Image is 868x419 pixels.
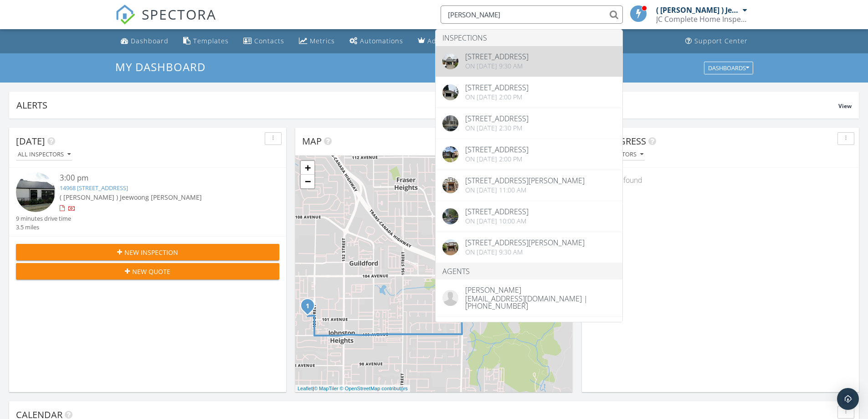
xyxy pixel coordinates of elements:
[465,239,585,246] div: [STREET_ADDRESS][PERSON_NAME]
[308,305,313,311] div: 14968 101a Ave 409, Surrey, BC V3R 0E8
[442,290,458,306] img: default-user-f0147aede5fd5fa78ca7ade42f37bd4542148d508eef1c3d3ea960f66861d68b.jpg
[306,303,309,310] i: 1
[465,115,529,122] div: [STREET_ADDRESS]
[837,388,859,410] div: Open Intercom Messenger
[115,12,216,31] a: SPECTORA
[142,5,216,24] span: SPECTORA
[193,36,229,45] div: Templates
[295,385,410,393] div: |
[436,139,622,170] a: [STREET_ADDRESS] On [DATE] 2:00 pm
[16,149,72,161] button: All Inspectors
[436,46,622,77] a: [STREET_ADDRESS] On [DATE] 9:30 am
[16,99,838,111] div: Alerts
[656,5,740,15] div: ( [PERSON_NAME] ) Jeewoong [PERSON_NAME]
[436,279,622,316] a: [PERSON_NAME] [EMAIL_ADDRESS][DOMAIN_NAME] | [PHONE_NUMBER]
[16,214,71,223] div: 9 minutes drive time
[442,115,458,131] img: streetview
[254,36,284,45] div: Contacts
[360,36,403,45] div: Automations
[442,177,458,193] img: 9275805%2Fcover_photos%2FdG9Nkv6FOLYjU3eYZhXe%2Foriginal.jpg
[442,239,458,255] img: 8709678%2Fcover_photos%2FGboNEND5ug44HWnGn0q0%2Foriginal.jpg
[465,248,585,256] div: On [DATE] 9:30 am
[465,177,585,184] div: [STREET_ADDRESS][PERSON_NAME]
[465,186,585,194] div: On [DATE] 11:00 am
[441,5,623,24] input: Search everything...
[340,386,408,391] a: © OpenStreetMap contributors
[16,135,45,147] span: [DATE]
[442,84,458,100] img: 9547034%2Fcover_photos%2F2ExXvxsSIbgYpjpPKwM8%2Foriginal.jpg
[465,217,529,225] div: On [DATE] 10:00 am
[314,386,339,391] a: © MapTiler
[117,33,172,50] a: Dashboard
[16,263,279,279] button: New Quote
[436,77,622,108] a: [STREET_ADDRESS] On [DATE] 2:00 pm
[704,62,753,74] button: Dashboards
[436,201,622,232] a: [STREET_ADDRESS] On [DATE] 10:00 am
[302,135,322,147] span: Map
[298,386,313,391] a: Leaflet
[465,294,616,310] div: [EMAIL_ADDRESS][DOMAIN_NAME] | [PHONE_NUMBER]
[436,108,622,139] a: [STREET_ADDRESS] On [DATE] 2:30 pm
[442,53,458,69] img: 8930220%2Fcover_photos%2Fu6l4XN18BCLh4vIzrqR4%2Foriginal.jpg
[16,244,279,260] button: New Inspection
[442,208,458,224] img: streetview
[18,151,71,158] div: All Inspectors
[16,223,71,232] div: 3.5 miles
[682,33,751,50] a: Support Center
[240,33,288,50] a: Contacts
[301,175,314,188] a: Zoom out
[436,170,622,201] a: [STREET_ADDRESS][PERSON_NAME] On [DATE] 11:00 am
[180,33,232,50] a: Templates
[295,33,339,50] a: Metrics
[124,248,178,257] span: New Inspection
[465,62,529,70] div: On [DATE] 9:30 am
[16,172,55,212] img: streetview
[60,184,128,192] a: 14968 [STREET_ADDRESS]
[310,36,335,45] div: Metrics
[436,232,622,263] a: [STREET_ADDRESS][PERSON_NAME] On [DATE] 9:30 am
[656,15,747,24] div: JC Complete Home Inspections
[132,267,170,276] span: New Quote
[694,36,748,45] div: Support Center
[60,193,202,202] span: ( [PERSON_NAME] ) Jeewoong [PERSON_NAME]
[301,161,314,175] a: Zoom in
[465,155,529,163] div: On [DATE] 2:00 pm
[442,146,458,162] img: 9275852%2Fcover_photos%2FycYL5sCAIobdGrDshlTy%2Foriginal.jpg
[436,263,622,279] li: Agents
[838,102,852,110] span: View
[708,65,749,71] div: Dashboards
[16,172,279,232] a: 3:00 pm 14968 [STREET_ADDRESS] ( [PERSON_NAME] ) Jeewoong [PERSON_NAME] 9 minutes drive time 3.5 ...
[346,33,407,50] a: Automations (Basic)
[60,172,257,184] div: 3:00 pm
[414,33,465,50] a: Advanced
[465,124,529,132] div: On [DATE] 2:30 pm
[465,286,616,294] div: [PERSON_NAME]
[427,36,461,45] div: Advanced
[131,36,169,45] div: Dashboard
[115,5,135,25] img: The Best Home Inspection Software - Spectora
[115,59,205,74] span: My Dashboard
[465,146,529,153] div: [STREET_ADDRESS]
[436,30,622,46] li: Inspections
[465,84,529,91] div: [STREET_ADDRESS]
[465,208,529,215] div: [STREET_ADDRESS]
[465,93,529,101] div: On [DATE] 2:00 pm
[465,53,529,60] div: [STREET_ADDRESS]
[582,168,859,192] div: No results found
